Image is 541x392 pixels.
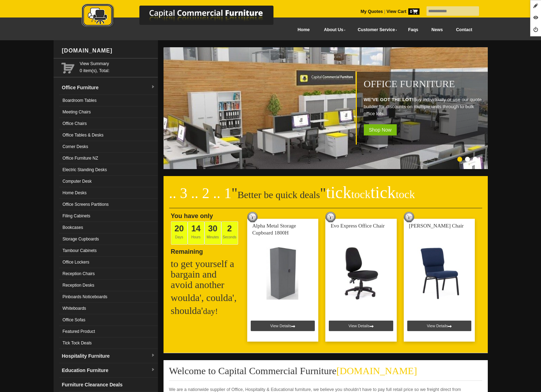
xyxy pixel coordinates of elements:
img: dropdown [151,368,155,372]
a: Office Tables & Desks [59,129,158,141]
a: Meeting Chairs [59,106,158,118]
a: Home Desks [59,187,158,199]
span: tock [396,188,415,201]
a: Tambour Cabinets [59,245,158,257]
span: 30 [208,224,217,233]
a: Pinboards Noticeboards [59,291,158,303]
h2: shoulda' [171,306,241,316]
span: 2 [227,224,232,233]
a: About Us [316,22,350,38]
h2: woulda', coulda', [171,293,241,303]
a: Tick Tock Deals [59,337,158,349]
a: Office Furniture NZ [59,153,158,164]
a: Featured Product [59,326,158,337]
a: Computer Desk [59,176,158,187]
h2: Welcome to Capital Commercial Furniture [169,366,482,381]
span: Minutes [204,221,221,245]
a: Reception Desks [59,280,158,291]
span: Remaining [171,245,203,255]
span: Shop Now [364,124,397,135]
h2: to get yourself a bargain and avoid another [171,259,241,290]
span: day! [203,307,218,316]
a: Corner Desks [59,141,158,153]
li: Page dot 3 [473,157,478,162]
div: [DOMAIN_NAME] [59,40,158,61]
span: Hours [188,221,204,245]
span: Seconds [221,221,238,245]
a: Filing Cabinets [59,210,158,222]
a: Contact [449,22,479,38]
span: Days [171,221,188,245]
a: Office Screens Partitions [59,199,158,210]
a: View Cart0 [385,9,419,14]
a: Education Furnituredropdown [59,363,158,378]
h1: Office Furniture [364,79,484,89]
a: Boardroom Tables [59,95,158,106]
span: " [231,185,237,201]
span: 0 item(s), Total: [80,60,155,73]
span: .. 3 .. 2 .. 1 [169,185,232,201]
a: News [425,22,449,38]
span: You have only [171,212,213,219]
a: Hospitality Furnituredropdown [59,349,158,363]
span: 14 [191,224,201,233]
span: " [320,185,415,201]
img: tick tock deal clock [325,212,336,222]
span: 20 [174,224,184,233]
span: [DOMAIN_NAME] [337,365,417,376]
img: dropdown [151,85,155,89]
strong: View Cart [387,9,419,14]
img: Office Furniture [164,47,489,169]
h2: Better be quick deals [169,187,482,208]
a: View Summary [80,60,155,67]
strong: WE'VE GOT THE LOT! [364,97,414,102]
a: Furniture Clearance Deals [59,378,158,392]
a: Office Furnituredropdown [59,80,158,95]
a: Electric Standing Desks [59,164,158,176]
a: Storage Cupboards [59,233,158,245]
img: tick tock deal clock [404,212,414,222]
a: Office Chairs [59,118,158,129]
a: My Quotes [361,9,383,14]
a: Bookcases [59,222,158,233]
a: Customer Service [350,22,401,38]
a: Office Sofas [59,314,158,326]
a: Capital Commercial Furniture Logo [62,3,307,31]
a: Office Furniture WE'VE GOT THE LOT!Buy individually or use our quote builder for discounts on mul... [164,165,489,170]
span: tick tick [326,183,415,202]
a: Reception Chairs [59,268,158,280]
img: tick tock deal clock [247,212,258,222]
li: Page dot 1 [457,157,462,162]
a: Office Lockers [59,257,158,268]
a: Faqs [402,22,425,38]
span: tock [351,188,370,201]
a: Whiteboards [59,303,158,314]
li: Page dot 2 [465,157,470,162]
span: 0 [408,8,419,15]
img: Capital Commercial Furniture Logo [62,3,307,29]
img: dropdown [151,353,155,358]
p: Buy individually or use our quote builder for discounts on multiple units through to bulk office ... [364,96,484,117]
